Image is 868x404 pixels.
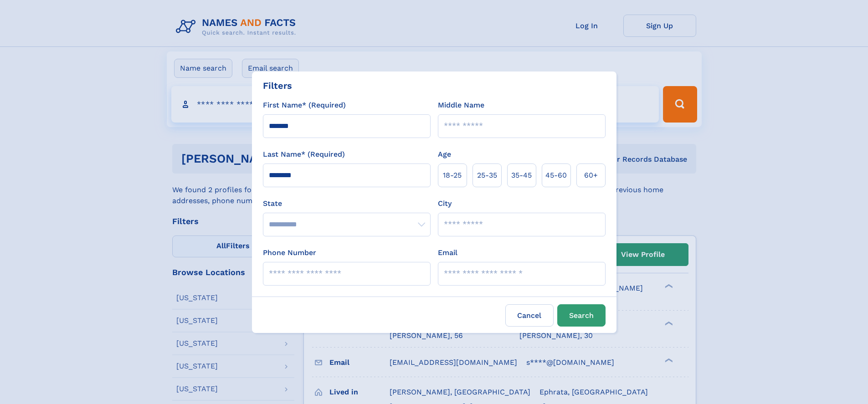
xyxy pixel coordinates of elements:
label: Phone Number [263,247,316,258]
label: State [263,198,431,209]
label: First Name* (Required) [263,100,346,111]
label: City [438,198,452,209]
span: 45‑60 [545,170,567,181]
span: 18‑25 [443,170,462,181]
label: Age [438,149,451,160]
label: Last Name* (Required) [263,149,345,160]
span: 60+ [584,170,598,181]
button: Search [557,304,606,327]
span: 25‑35 [477,170,497,181]
div: Filters [263,79,292,92]
label: Cancel [505,304,554,327]
span: 35‑45 [511,170,532,181]
label: Email [438,247,457,258]
label: Middle Name [438,100,484,111]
